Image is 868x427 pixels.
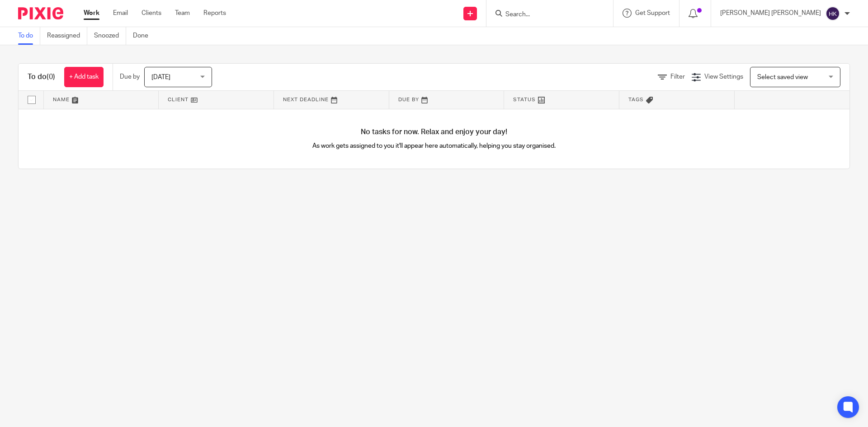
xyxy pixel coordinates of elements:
h4: No tasks for now. Relax and enjoy your day! [19,127,849,137]
a: Done [133,27,155,45]
a: Clients [142,9,161,18]
img: Pixie [18,7,63,19]
h1: To do [28,72,55,82]
a: + Add task [64,67,104,87]
span: Select saved view [757,74,808,80]
a: Work [84,9,99,18]
p: Due by [120,72,140,81]
input: Search [505,11,586,19]
a: To do [18,27,40,45]
span: View Settings [704,74,743,80]
span: Get Support [635,10,670,16]
span: [DATE] [151,74,170,80]
p: As work gets assigned to you it'll appear here automatically, helping you stay organised. [226,141,642,150]
a: Reassigned [47,27,87,45]
a: Email [113,9,128,18]
a: Reports [203,9,226,18]
p: [PERSON_NAME] [PERSON_NAME] [720,9,821,18]
a: Team [175,9,190,18]
span: Tags [628,97,644,102]
span: (0) [47,73,55,80]
img: svg%3E [826,6,840,21]
span: Filter [670,74,685,80]
a: Snoozed [94,27,126,45]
